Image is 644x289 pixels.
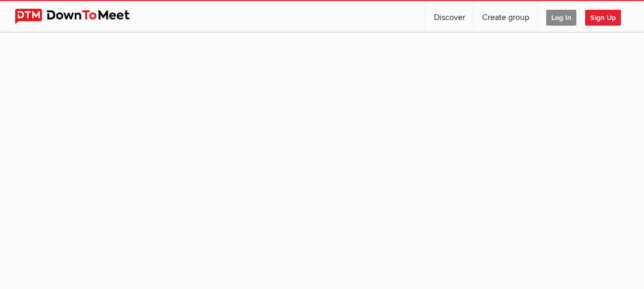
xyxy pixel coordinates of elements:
span: Log In [546,10,576,26]
span: Sign Up [585,10,621,26]
a: Log In [538,1,585,32]
a: Discover [426,1,473,32]
img: DownToMeet [15,9,146,24]
a: Create group [474,1,537,32]
a: Sign Up [585,1,629,32]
